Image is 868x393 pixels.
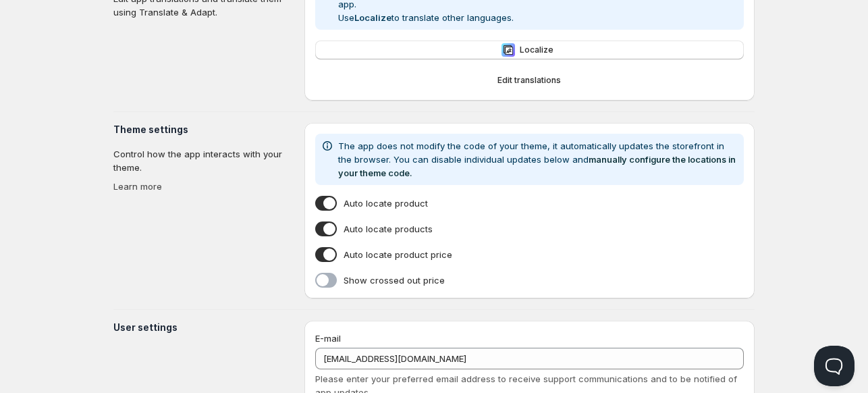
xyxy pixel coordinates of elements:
p: Control how the app interacts with your theme. [113,147,294,174]
span: Localize [520,45,553,55]
span: Edit translations [497,75,561,86]
img: Localize [501,43,515,57]
h3: User settings [113,321,294,334]
b: Localize [354,12,391,23]
a: manually configure the locations in your theme code. [338,154,736,178]
span: Auto locate product price [344,248,452,261]
span: Auto locate products [344,222,433,236]
iframe: Help Scout Beacon - Open [814,346,855,386]
p: The app does not modify the code of your theme, it automatically updates the storefront in the br... [338,139,738,180]
button: LocalizeLocalize [315,41,744,59]
h3: Theme settings [113,123,294,136]
button: Edit translations [315,71,744,90]
span: E-mail [315,333,341,344]
span: Auto locate product [344,196,428,210]
a: Learn more [113,181,162,192]
span: Show crossed out price [344,273,445,287]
